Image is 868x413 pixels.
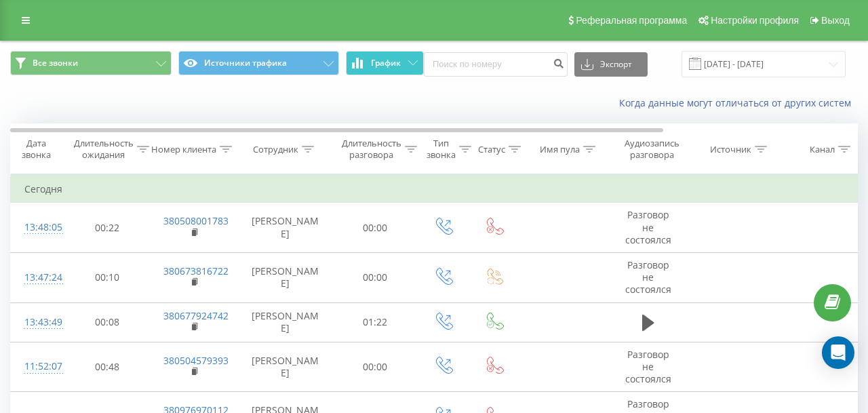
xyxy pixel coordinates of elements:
[346,51,424,75] button: График
[574,52,648,77] button: Экспорт
[24,264,52,291] div: 13:47:24
[65,342,150,392] td: 00:48
[163,354,229,367] a: 380504579393
[65,302,150,342] td: 00:08
[33,58,78,68] span: Все звонки
[333,302,418,342] td: 01:22
[238,302,333,342] td: [PERSON_NAME]
[333,342,418,392] td: 00:00
[163,309,229,322] a: 380677924742
[424,52,568,77] input: Поиск по номеру
[810,144,835,155] div: Канал
[74,138,134,161] div: Длительность ожидания
[238,252,333,302] td: [PERSON_NAME]
[576,15,687,26] span: Реферальная программа
[342,138,401,161] div: Длительность разговора
[163,214,229,227] a: 380508001783
[24,214,52,241] div: 13:48:05
[11,138,61,161] div: Дата звонка
[822,336,854,369] div: Open Intercom Messenger
[333,203,418,253] td: 00:00
[619,96,858,109] a: Когда данные могут отличаться от других систем
[625,258,671,296] span: Разговор не состоялся
[24,309,52,336] div: 13:43:49
[478,144,505,155] div: Статус
[65,203,150,253] td: 00:22
[710,144,751,155] div: Источник
[238,203,333,253] td: [PERSON_NAME]
[238,342,333,392] td: [PERSON_NAME]
[625,348,671,385] span: Разговор не состоялся
[151,144,216,155] div: Номер клиента
[253,144,298,155] div: Сотрудник
[427,138,456,161] div: Тип звонка
[821,15,850,26] span: Выход
[163,264,229,277] a: 380673816722
[65,252,150,302] td: 00:10
[333,252,418,302] td: 00:00
[178,51,340,75] button: Источники трафика
[540,144,580,155] div: Имя пула
[625,208,671,245] span: Разговор не состоялся
[371,58,401,68] span: График
[711,15,799,26] span: Настройки профиля
[619,138,685,161] div: Аудиозапись разговора
[24,353,52,380] div: 11:52:07
[10,51,172,75] button: Все звонки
